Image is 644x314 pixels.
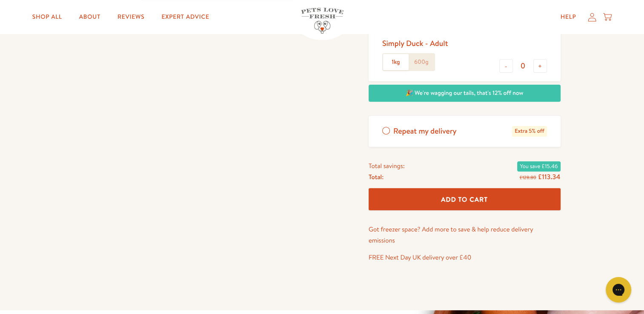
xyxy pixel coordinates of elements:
a: Help [554,9,583,26]
span: Add To Cart [441,195,488,204]
iframe: Gorgias live chat messenger [601,274,635,305]
div: Simply Duck - Adult [382,38,448,48]
label: 600g [409,54,434,70]
a: About [72,9,107,26]
button: + [533,59,547,73]
a: Expert Advice [155,9,216,26]
span: Extra 5% off [512,126,547,137]
span: You save £15.46 [517,161,560,171]
span: Repeat my delivery [393,126,457,137]
div: 🎉 We're wagging our tails, that's 12% off now [369,85,561,102]
span: Total savings: [369,160,405,171]
span: £113.34 [538,172,561,182]
label: 1kg [383,54,409,70]
img: Pets Love Fresh [301,8,343,34]
p: Got freezer space? Add more to save & help reduce delivery emissions [369,224,561,245]
button: - [499,59,513,73]
p: FREE Next Day UK delivery over £40 [369,252,561,263]
a: Reviews [111,9,151,26]
a: Shop All [26,9,69,26]
button: Add To Cart [369,188,561,211]
span: Total: [369,171,384,183]
s: £128.80 [519,174,536,181]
